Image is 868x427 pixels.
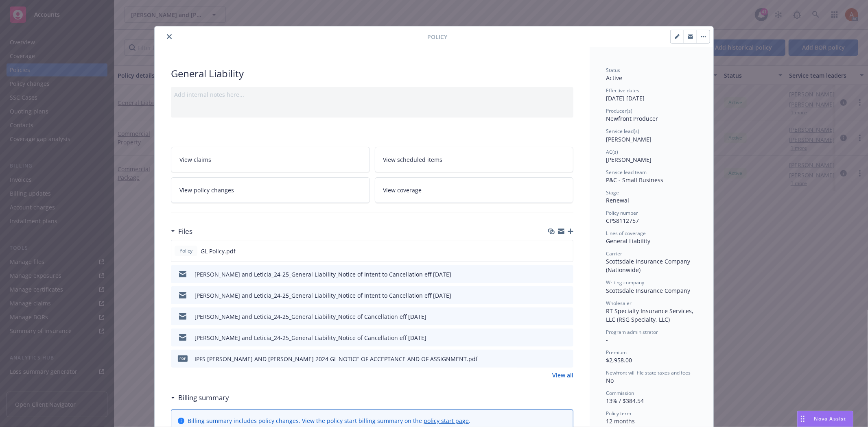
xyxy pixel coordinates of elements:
[195,333,426,342] div: [PERSON_NAME] and Leticia_24-25_General Liability_Notice of Cancellation eff [DATE]
[606,397,644,405] span: 13% / $384.54
[427,33,447,41] span: Policy
[606,390,634,396] span: Commission
[550,355,556,363] button: download file
[606,356,632,364] span: $2,958.00
[171,67,573,81] div: General Liability
[171,226,192,237] div: Files
[550,291,556,300] button: download file
[606,230,646,237] span: Lines of coverage
[606,209,638,216] span: Policy number
[375,177,574,203] a: View coverage
[606,217,639,224] span: CPS8112757
[797,411,853,427] button: Nova Assist
[563,312,570,321] button: preview file
[174,90,570,99] div: Add internal notes here...
[195,291,451,300] div: [PERSON_NAME] and Leticia_24-25_General Liability_Notice of Intent to Cancellation eff [DATE]
[798,411,808,427] div: Drag to move
[606,135,652,143] span: [PERSON_NAME]
[201,247,236,255] span: GL Policy.pdf
[563,291,570,300] button: preview file
[606,189,619,196] span: Stage
[178,247,194,255] span: Policy
[606,250,622,257] span: Carrier
[814,415,846,422] span: Nova Assist
[606,128,639,135] span: Service lead(s)
[606,87,639,94] span: Effective dates
[606,74,622,82] span: Active
[562,247,570,255] button: preview file
[606,287,690,294] span: Scottsdale Insurance Company
[552,371,573,379] a: View all
[550,312,556,321] button: download file
[171,147,370,172] a: View claims
[606,87,697,102] div: [DATE] - [DATE]
[606,410,631,417] span: Policy term
[375,147,574,172] a: View scheduled items
[178,355,188,362] span: pdf
[606,307,695,323] span: RT Specialty Insurance Services, LLC (RSG Specialty, LLC)
[549,247,556,255] button: download file
[550,270,556,279] button: download file
[383,155,443,164] span: View scheduled items
[195,270,451,279] div: [PERSON_NAME] and Leticia_24-25_General Liability_Notice of Intent to Cancellation eff [DATE]
[383,186,422,194] span: View coverage
[178,392,229,403] h3: Billing summary
[606,176,663,184] span: P&C - Small Business
[606,336,608,344] span: -
[606,169,647,176] span: Service lead team
[606,67,620,74] span: Status
[195,312,426,321] div: [PERSON_NAME] and Leticia_24-25_General Liability_Notice of Cancellation eff [DATE]
[606,156,652,163] span: [PERSON_NAME]
[563,333,570,342] button: preview file
[563,355,570,363] button: preview file
[164,32,174,41] button: close
[171,392,229,403] div: Billing summary
[606,349,627,356] span: Premium
[188,416,470,425] div: Billing summary includes policy changes. View the policy start billing summary on the .
[178,226,192,237] h3: Files
[606,257,692,274] span: Scottsdale Insurance Company (Nationwide)
[179,155,211,164] span: View claims
[606,107,632,114] span: Producer(s)
[606,196,629,204] span: Renewal
[606,237,650,245] span: General Liability
[195,355,478,363] div: IPFS [PERSON_NAME] AND [PERSON_NAME] 2024 GL NOTICE OF ACCEPTANCE AND OF ASSIGNMENT.pdf
[606,148,618,155] span: AC(s)
[550,333,556,342] button: download file
[606,417,635,425] span: 12 months
[606,369,691,376] span: Newfront will file state taxes and fees
[606,329,658,335] span: Program administrator
[179,186,234,194] span: View policy changes
[563,270,570,279] button: preview file
[606,300,632,307] span: Wholesaler
[171,177,370,203] a: View policy changes
[424,417,469,425] a: policy start page
[606,115,658,122] span: Newfront Producer
[606,279,644,286] span: Writing company
[606,377,614,384] span: No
